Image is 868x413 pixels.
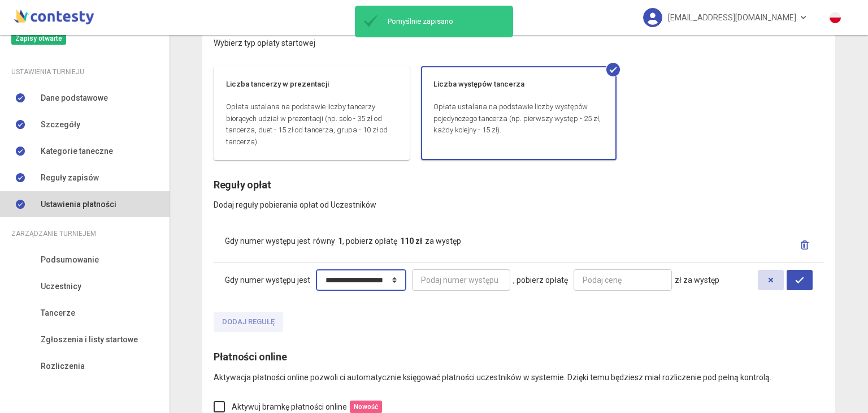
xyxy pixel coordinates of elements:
[400,236,422,246] strong: 110 zł
[313,236,335,246] span: równy
[214,179,271,191] span: Reguły opłat
[422,101,616,159] div: Opłata ustalana na podstawie liczby występów pojedynczego tancerza (np. pierwszy występ - 25 zł, ...
[41,307,75,319] span: Tancerze
[214,351,287,363] span: Płatności online
[225,274,310,286] span: Gdy numer występu jest
[350,401,382,413] span: Nowość
[342,236,397,246] span: , pobierz opłatę
[425,236,461,246] span: za występ
[668,6,796,29] span: [EMAIL_ADDRESS][DOMAIN_NAME]
[214,401,347,413] label: Aktywuj bramkę płatności online
[41,171,99,184] span: Reguły zapisów
[41,360,85,372] span: Rozliczenia
[11,32,66,45] span: Zapisy otwarte
[41,280,81,292] span: Uczestnicy
[41,145,113,157] span: Kategorie taneczne
[226,79,397,90] p: Liczba tancerzy w prezentacji
[41,118,80,131] span: Szczegóły
[214,312,283,332] button: Dodaj regułę
[215,101,409,159] div: Opłata ustalana na podstawie liczby tancerzy biorących udział w prezentacji (np. solo - 35 zł od ...
[11,227,96,240] span: Zarządzanie turniejem
[382,16,509,27] span: Pomyślnie zapisano
[513,274,568,286] span: , pobierz opłatę
[433,79,605,90] p: Liczba występów tancerza
[214,193,824,211] p: Dodaj reguły pobierania opłat od Uczestników
[214,31,824,49] p: Wybierz typ opłaty startowej
[41,333,138,346] span: Zgłoszenia i listy startowe
[41,253,99,266] span: Podsumowanie
[225,236,310,246] span: Gdy numer występu jest
[41,92,108,104] span: Dane podstawowe
[41,198,116,210] span: Ustawienia płatności
[675,274,719,286] span: zł za występ
[214,365,824,384] p: Aktywacja płatności online pozwoli ci automatycznie księgować płatności uczestników w systemie. D...
[338,236,342,246] strong: 1
[11,66,158,78] div: Ustawienia turnieju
